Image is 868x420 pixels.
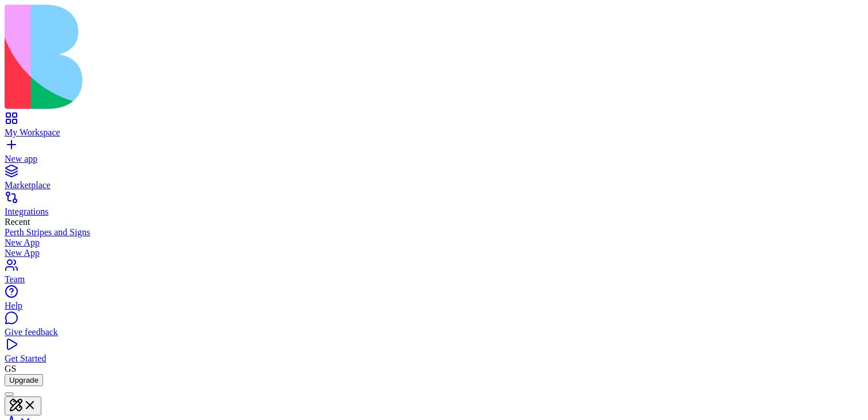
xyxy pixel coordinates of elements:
[5,375,43,384] a: Upgrade
[5,364,16,374] span: GS
[5,343,863,364] a: Get Started
[5,374,43,386] button: Upgrade
[5,264,863,285] a: Team
[5,127,863,138] div: My Workspace
[5,207,863,217] div: Integrations
[5,217,30,227] span: Recent
[5,180,863,190] div: Marketplace
[5,5,466,109] img: logo
[5,238,863,248] a: New App
[5,170,863,190] a: Marketplace
[5,154,863,164] div: New app
[5,248,863,258] a: New App
[5,317,863,337] a: Give feedback
[5,353,863,364] div: Get Started
[5,143,863,164] a: New app
[5,117,863,138] a: My Workspace
[5,301,863,311] div: Help
[5,327,863,337] div: Give feedback
[5,274,863,285] div: Team
[5,227,863,238] a: Perth Stripes and Signs
[5,196,863,217] a: Integrations
[5,290,863,311] a: Help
